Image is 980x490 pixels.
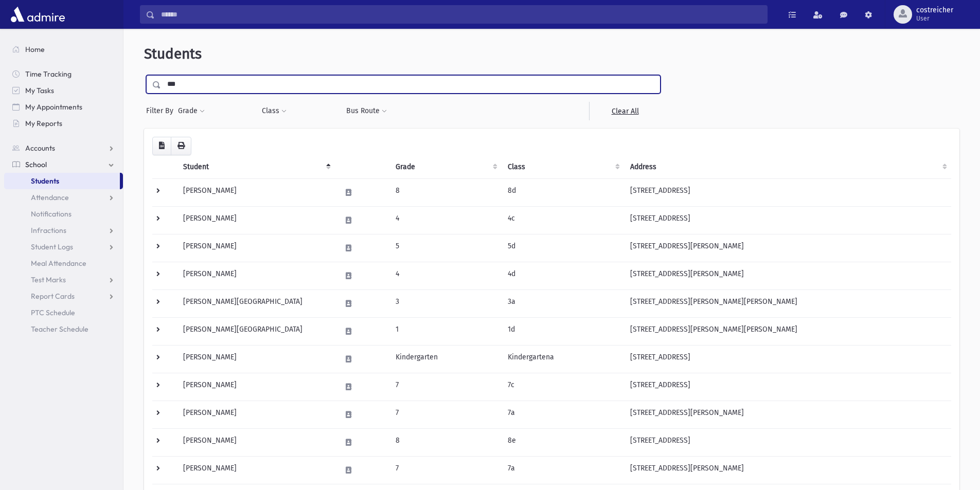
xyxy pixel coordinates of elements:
[502,456,624,484] td: 7a
[346,102,387,120] button: Bus Route
[171,137,191,155] button: Print
[4,239,123,255] a: Student Logs
[177,206,335,234] td: [PERSON_NAME]
[4,156,123,173] a: School
[502,262,624,289] td: 4d
[389,317,502,345] td: 1
[624,206,951,234] td: [STREET_ADDRESS]
[177,401,335,428] td: [PERSON_NAME]
[624,178,951,206] td: [STREET_ADDRESS]
[389,155,502,179] th: Grade: activate to sort column ascending
[502,155,624,179] th: Class: activate to sort column ascending
[624,456,951,484] td: [STREET_ADDRESS][PERSON_NAME]
[177,456,335,484] td: [PERSON_NAME]
[4,255,123,271] a: Meal Attendance
[155,5,767,24] input: Search
[389,401,502,428] td: 7
[624,262,951,289] td: [STREET_ADDRESS][PERSON_NAME]
[31,275,66,284] span: Test Marks
[177,289,335,317] td: [PERSON_NAME][GEOGRAPHIC_DATA]
[146,105,177,116] span: Filter By
[144,45,202,62] span: Students
[31,324,88,334] span: Teacher Schedule
[31,176,59,186] span: Students
[25,119,62,128] span: My Reports
[25,69,72,79] span: Time Tracking
[389,234,502,262] td: 5
[389,262,502,289] td: 4
[502,373,624,401] td: 7c
[589,102,661,120] a: Clear All
[4,66,123,82] a: Time Tracking
[4,189,123,206] a: Attendance
[261,102,287,120] button: Class
[389,206,502,234] td: 4
[177,234,335,262] td: [PERSON_NAME]
[389,373,502,401] td: 7
[177,102,205,120] button: Grade
[177,428,335,456] td: [PERSON_NAME]
[31,226,66,235] span: Infractions
[4,222,123,239] a: Infractions
[25,143,55,153] span: Accounts
[502,401,624,428] td: 7a
[25,102,82,112] span: My Appointments
[624,428,951,456] td: [STREET_ADDRESS]
[8,4,67,25] img: AdmirePro
[31,193,69,202] span: Attendance
[4,271,123,288] a: Test Marks
[152,137,171,155] button: CSV
[4,41,123,58] a: Home
[916,6,953,14] span: costreicher
[624,234,951,262] td: [STREET_ADDRESS][PERSON_NAME]
[177,345,335,373] td: [PERSON_NAME]
[624,373,951,401] td: [STREET_ADDRESS]
[31,308,75,317] span: PTC Schedule
[389,289,502,317] td: 3
[4,173,120,189] a: Students
[389,428,502,456] td: 8
[31,259,86,268] span: Meal Attendance
[4,206,123,222] a: Notifications
[177,373,335,401] td: [PERSON_NAME]
[389,456,502,484] td: 7
[502,428,624,456] td: 8e
[177,155,335,179] th: Student: activate to sort column descending
[624,345,951,373] td: [STREET_ADDRESS]
[389,345,502,373] td: Kindergarten
[624,155,951,179] th: Address: activate to sort column ascending
[4,99,123,115] a: My Appointments
[25,86,54,95] span: My Tasks
[177,178,335,206] td: [PERSON_NAME]
[31,209,72,219] span: Notifications
[177,262,335,289] td: [PERSON_NAME]
[916,14,953,23] span: User
[502,317,624,345] td: 1d
[624,317,951,345] td: [STREET_ADDRESS][PERSON_NAME][PERSON_NAME]
[31,242,73,251] span: Student Logs
[4,82,123,99] a: My Tasks
[4,288,123,304] a: Report Cards
[502,206,624,234] td: 4c
[25,45,45,54] span: Home
[502,234,624,262] td: 5d
[177,317,335,345] td: [PERSON_NAME][GEOGRAPHIC_DATA]
[4,321,123,337] a: Teacher Schedule
[624,401,951,428] td: [STREET_ADDRESS][PERSON_NAME]
[4,140,123,156] a: Accounts
[624,289,951,317] td: [STREET_ADDRESS][PERSON_NAME][PERSON_NAME]
[502,345,624,373] td: Kindergartena
[502,289,624,317] td: 3a
[31,292,75,301] span: Report Cards
[4,304,123,321] a: PTC Schedule
[502,178,624,206] td: 8d
[4,115,123,132] a: My Reports
[25,160,47,169] span: School
[389,178,502,206] td: 8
